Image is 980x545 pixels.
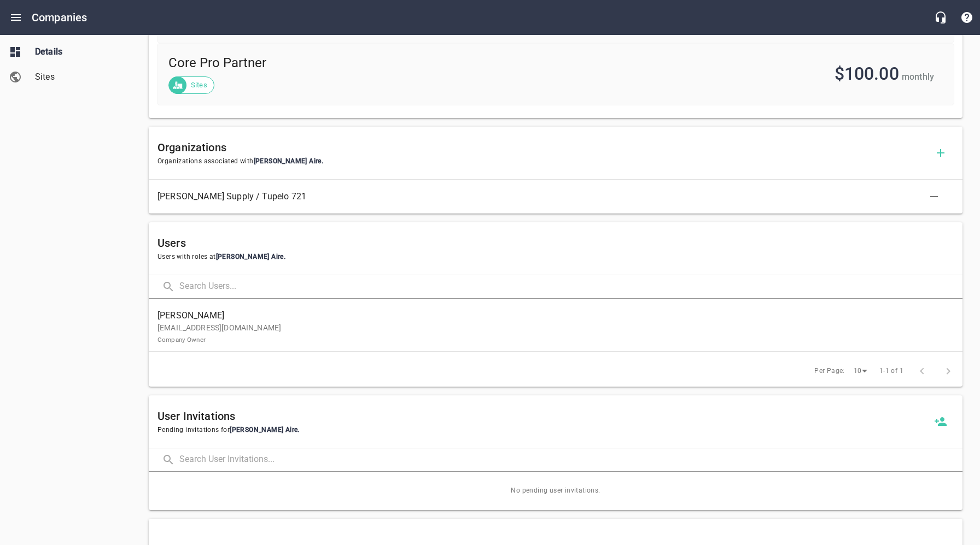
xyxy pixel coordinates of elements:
[216,253,286,260] span: [PERSON_NAME] Aire .
[849,364,871,378] div: 10
[814,366,845,377] span: Per Page:
[254,157,324,165] span: [PERSON_NAME] Aire .
[157,190,936,203] span: [PERSON_NAME] Supply / Tupelo 721
[157,407,927,425] h6: User Invitations
[149,303,962,351] a: [PERSON_NAME][EMAIL_ADDRESS][DOMAIN_NAME]Company Owner
[157,234,954,252] h6: Users
[184,80,214,91] span: Sites
[157,309,945,322] span: [PERSON_NAME]
[157,322,945,345] p: [EMAIL_ADDRESS][DOMAIN_NAME]
[3,4,29,31] button: Open drawer
[954,4,980,31] button: Support Portal
[921,183,947,210] button: Delete Association
[157,425,927,436] span: Pending invitations for
[168,55,541,72] span: Core Pro Partner
[835,63,899,84] span: $100.00
[168,76,214,94] div: Sites
[157,156,927,167] span: Organizations associated with
[149,472,962,510] span: No pending user invitations.
[179,275,962,299] input: Search Users...
[902,72,934,82] span: monthly
[35,45,118,58] span: Details
[157,139,927,156] h6: Organizations
[927,140,954,166] button: Add Organization
[32,9,87,26] h6: Companies
[927,4,954,31] button: Live Chat
[35,70,118,84] span: Sites
[927,408,954,435] a: Invite a new user to Dykes Aire
[157,336,206,343] small: Company Owner
[157,252,954,263] span: Users with roles at
[179,448,962,472] input: Search User Invitations...
[879,366,903,377] span: 1-1 of 1
[230,426,300,434] span: [PERSON_NAME] Aire .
